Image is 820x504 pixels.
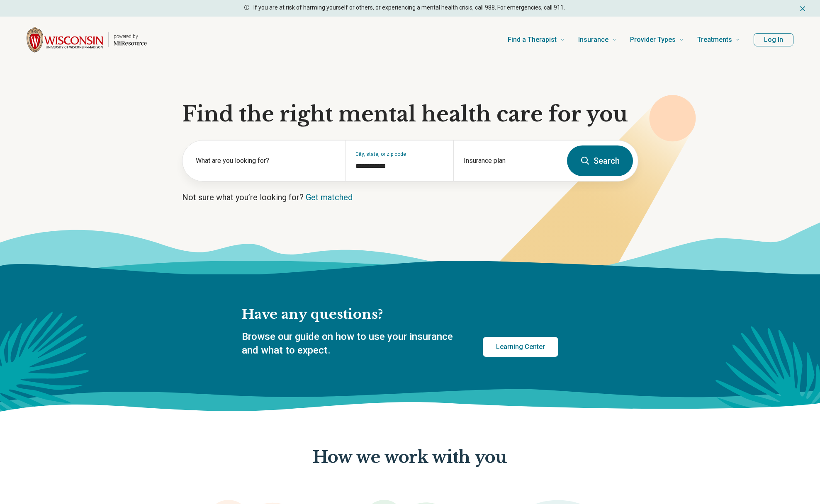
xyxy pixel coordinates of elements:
button: Log In [754,33,793,46]
span: Treatments [697,34,732,46]
a: Find a Therapist [508,23,565,56]
h2: Have any questions? [242,306,558,323]
span: Find a Therapist [508,34,557,46]
a: Learning Center [483,337,558,357]
a: Insurance [578,23,617,56]
a: Get matched [306,192,353,202]
a: Home page [27,27,147,53]
p: How we work with you [313,448,507,467]
span: Insurance [578,34,608,46]
label: What are you looking for? [196,156,335,166]
p: If you are at risk of harming yourself or others, or experiencing a mental health crisis, call 98... [253,3,565,12]
button: Search [567,145,633,176]
a: Treatments [697,23,740,56]
p: Browse our guide on how to use your insurance and what to expect. [242,330,463,358]
p: Not sure what you’re looking for? [182,191,638,203]
button: Dismiss [798,3,807,13]
span: Provider Types [630,34,676,46]
h1: Find the right mental health care for you [182,102,638,127]
a: Provider Types [630,23,684,56]
p: powered by [114,33,147,40]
